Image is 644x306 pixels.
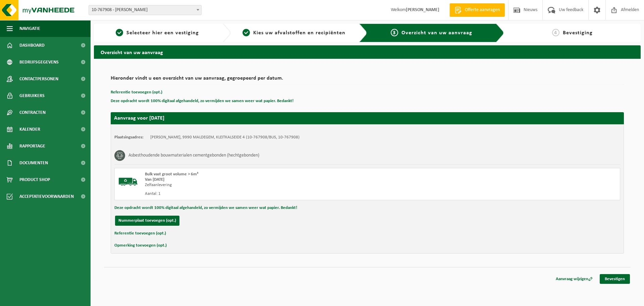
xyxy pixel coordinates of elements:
span: Documenten [19,155,48,171]
strong: Plaatsingsadres: [114,135,144,139]
a: Bevestigen [600,274,630,284]
a: 2Kies uw afvalstoffen en recipiënten [234,29,354,37]
h2: Overzicht van uw aanvraag [94,45,641,58]
span: Product Shop [19,171,50,188]
a: 1Selecteer hier een vestiging [97,29,217,37]
span: Kalender [19,121,40,138]
span: 4 [552,29,559,36]
h3: Asbesthoudende bouwmaterialen cementgebonden (hechtgebonden) [128,150,259,161]
span: Gebruikers [19,87,45,104]
button: Nummerplaat toevoegen (opt.) [115,216,179,226]
strong: [PERSON_NAME] [406,7,439,12]
span: 1 [116,29,123,36]
strong: Van [DATE] [145,177,164,182]
span: 10-767908 - JEAN-LUC DE BRUYCKERE - MALDEGEM [89,5,201,15]
span: Bedrijfsgegevens [19,54,59,71]
strong: Aanvraag voor [DATE] [114,116,164,121]
td: [PERSON_NAME], 9990 MALDEGEM, KLEITKALSEIDE 4 (10-767908/BUS, 10-767908) [150,135,300,140]
span: 3 [391,29,398,36]
span: Acceptatievoorwaarden [19,188,74,205]
button: Opmerking toevoegen (opt.) [114,241,167,250]
span: Contracten [19,104,46,121]
span: 10-767908 - JEAN-LUC DE BRUYCKERE - MALDEGEM [89,5,202,15]
span: Overzicht van uw aanvraag [401,30,472,36]
button: Referentie toevoegen (opt.) [111,88,162,97]
span: Dashboard [19,37,45,54]
button: Deze opdracht wordt 100% digitaal afgehandeld, zo vermijden we samen weer wat papier. Bedankt! [111,97,293,105]
span: Offerte aanvragen [463,7,501,13]
div: Aantal: 1 [145,191,394,196]
span: Kies uw afvalstoffen en recipiënten [253,30,345,36]
span: 2 [243,29,250,36]
span: Contactpersonen [19,71,58,87]
span: Bevestiging [563,30,593,36]
span: Navigatie [19,20,40,37]
button: Referentie toevoegen (opt.) [114,229,166,238]
span: Selecteer hier een vestiging [126,30,199,36]
button: Deze opdracht wordt 100% digitaal afgehandeld, zo vermijden we samen weer wat papier. Bedankt! [114,204,297,212]
div: Zelfaanlevering [145,182,394,188]
a: Offerte aanvragen [449,3,505,17]
h2: Hieronder vindt u een overzicht van uw aanvraag, gegroepeerd per datum. [111,76,624,85]
img: BL-SO-LV.png [118,172,138,192]
a: Aanvraag wijzigen [551,274,598,284]
span: Bulk vast groot volume > 6m³ [145,172,198,176]
span: Rapportage [19,138,45,155]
